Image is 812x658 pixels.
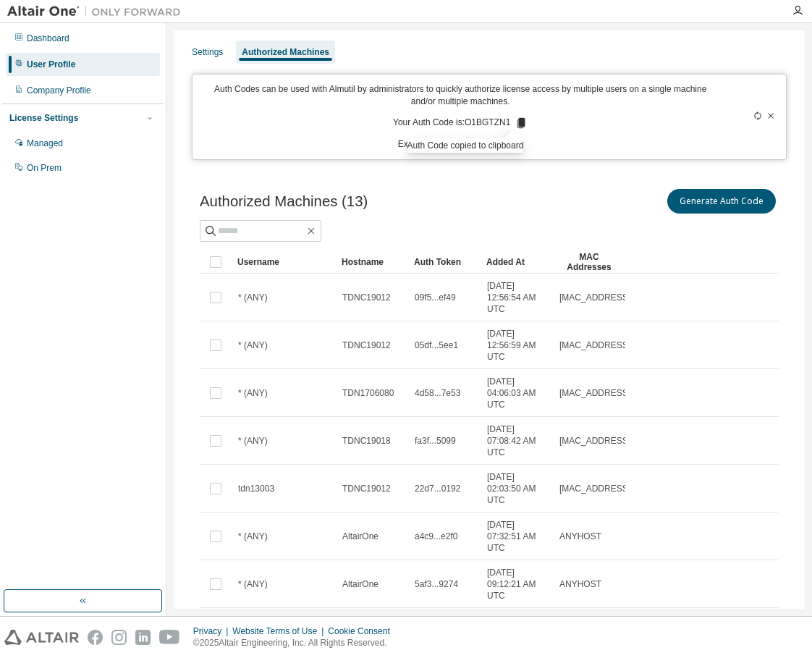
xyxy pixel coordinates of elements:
[559,292,630,303] span: [MAC_ADDRESS]
[238,435,268,447] span: * (ANY)
[4,630,79,645] img: altair_logo.svg
[342,292,391,303] span: TDNC19012
[238,483,274,494] span: tdn13003
[328,625,398,637] div: Cookie Consent
[238,292,268,303] span: * (ANY)
[559,339,630,351] span: [MAC_ADDRESS]
[27,162,62,174] div: On Prem
[559,483,630,494] span: [MAC_ADDRESS]
[415,531,457,542] span: a4c9...e2f0
[342,531,378,542] span: AltairOne
[342,250,402,274] div: Hostname
[342,483,391,494] span: TDNC19012
[193,625,232,637] div: Privacy
[407,138,524,153] div: Auth Code copied to clipboard
[487,567,546,602] span: [DATE] 09:12:21 AM UTC
[238,339,268,351] span: * (ANY)
[192,46,223,58] div: Settings
[238,531,268,542] span: * (ANY)
[232,625,328,637] div: Website Terms of Use
[559,578,601,590] span: ANYHOST
[242,46,329,58] div: Authorized Machines
[487,471,546,506] span: [DATE] 02:03:50 AM UTC
[415,578,458,590] span: 5af3...9274
[238,578,268,590] span: * (ANY)
[415,387,460,399] span: 4d58...7e53
[342,578,378,590] span: AltairOne
[415,435,456,447] span: fa3f...5099
[238,387,268,399] span: * (ANY)
[342,435,391,447] span: TDNC19018
[487,519,546,554] span: [DATE] 07:32:51 AM UTC
[237,250,330,274] div: Username
[393,117,528,130] p: Your Auth Code is: O1BGTZN1
[27,59,75,70] div: User Profile
[7,4,188,19] img: Altair One
[342,339,391,351] span: TDNC19012
[135,630,151,645] img: linkedin.svg
[414,250,475,274] div: Auth Token
[27,33,69,44] div: Dashboard
[415,483,460,494] span: 22d7...0192
[201,83,720,108] p: Auth Codes can be used with Almutil by administrators to quickly authorize license access by mult...
[27,85,91,96] div: Company Profile
[487,423,546,458] span: [DATE] 07:08:42 AM UTC
[111,630,127,645] img: instagram.svg
[201,138,720,151] p: Expires in 14 minutes, 56 seconds
[559,387,630,399] span: [MAC_ADDRESS]
[487,280,546,315] span: [DATE] 12:56:54 AM UTC
[193,637,399,649] p: © 2025 Altair Engineering, Inc. All Rights Reserved.
[200,193,368,210] span: Authorized Machines (13)
[342,387,394,399] span: TDN1706080
[88,630,103,645] img: facebook.svg
[9,112,78,124] div: License Settings
[559,250,619,274] div: MAC Addresses
[487,328,546,363] span: [DATE] 12:56:59 AM UTC
[667,189,776,214] button: Generate Auth Code
[415,292,456,303] span: 09f5...ef49
[487,376,546,410] span: [DATE] 04:06:03 AM UTC
[486,250,547,274] div: Added At
[559,531,601,542] span: ANYHOST
[27,138,63,149] div: Managed
[559,435,630,447] span: [MAC_ADDRESS]
[415,339,458,351] span: 05df...5ee1
[159,630,180,645] img: youtube.svg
